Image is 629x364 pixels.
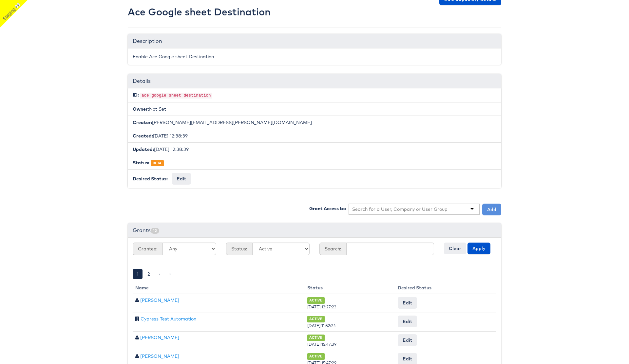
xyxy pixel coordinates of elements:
[305,282,395,294] th: Status
[133,119,152,125] b: Creator:
[140,353,179,359] a: [PERSON_NAME]
[398,334,417,346] button: Edit
[135,298,139,302] span: User
[307,323,336,328] span: [DATE] 11:52:24
[307,342,336,347] span: [DATE] 15:47:39
[128,102,501,116] li: Not Set
[140,335,179,340] a: [PERSON_NAME]
[135,317,139,321] span: Company
[128,74,501,88] div: Details
[307,304,336,309] span: [DATE] 12:27:23
[307,353,325,359] span: ACTIVE
[133,146,154,152] b: Updated:
[133,106,149,112] b: Owner:
[395,282,496,294] th: Desired Status
[309,205,346,212] label: Grant Access to:
[140,297,179,303] a: [PERSON_NAME]
[135,335,139,340] span: User
[140,93,212,99] code: ace_google_sheet_destination
[226,243,252,255] span: Status:
[133,282,305,294] th: Name
[307,316,325,322] span: ACTIVE
[482,204,501,215] button: Add
[133,133,153,139] b: Created:
[319,243,346,255] span: Search:
[133,160,149,166] b: Status:
[165,269,175,279] a: »
[128,116,501,129] li: [PERSON_NAME][EMAIL_ADDRESS][PERSON_NAME][DOMAIN_NAME]
[444,243,466,254] button: Clear
[172,173,191,185] button: Edit
[398,316,417,327] button: Edit
[155,269,164,279] a: ›
[133,92,139,98] b: ID:
[133,243,162,255] span: Grantee:
[151,160,164,166] span: BETA
[133,269,143,279] a: 1
[128,223,501,238] div: Grants
[128,48,501,65] div: Enable Ace Google sheet Destination
[398,297,417,309] button: Edit
[128,142,501,156] li: [DATE] 12:38:39
[151,228,159,234] span: 12
[307,335,325,341] span: ACTIVE
[143,269,154,279] a: 2
[133,176,168,182] b: Desired Status:
[128,7,271,17] h2: Ace Google sheet Destination
[128,34,501,48] div: Description
[135,354,139,358] span: User
[352,206,448,212] input: Search for a User, Company or User Group
[141,316,196,322] a: Cypress Test Automation
[128,129,501,143] li: [DATE] 12:38:39
[467,243,490,254] button: Apply
[307,297,325,303] span: ACTIVE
